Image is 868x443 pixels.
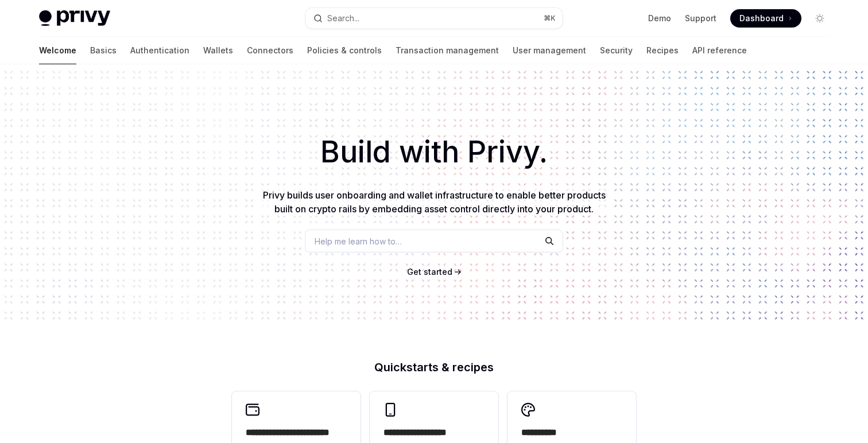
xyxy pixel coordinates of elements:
a: Recipes [646,37,679,64]
div: Search... [327,11,359,25]
button: Search...⌘K [305,8,563,29]
a: Basics [90,37,117,64]
a: Dashboard [730,9,801,28]
span: Help me learn how to… [315,235,402,247]
a: API reference [692,37,747,64]
a: Welcome [39,37,76,64]
span: Dashboard [739,13,784,24]
span: Privy builds user onboarding and wallet infrastructure to enable better products built on crypto ... [263,189,606,215]
h2: Quickstarts & recipes [232,362,636,373]
a: Support [685,13,716,24]
a: User management [513,37,586,64]
a: Authentication [130,37,189,64]
a: Get started [407,266,452,278]
a: Policies & controls [307,37,382,64]
a: Connectors [247,37,293,64]
a: Security [600,37,633,64]
img: light logo [39,10,110,26]
a: Transaction management [396,37,499,64]
a: Wallets [203,37,233,64]
span: Get started [407,267,452,277]
span: ⌘ K [544,14,556,23]
a: Demo [648,13,671,24]
h1: Build with Privy. [18,130,850,174]
button: Toggle dark mode [811,9,829,28]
